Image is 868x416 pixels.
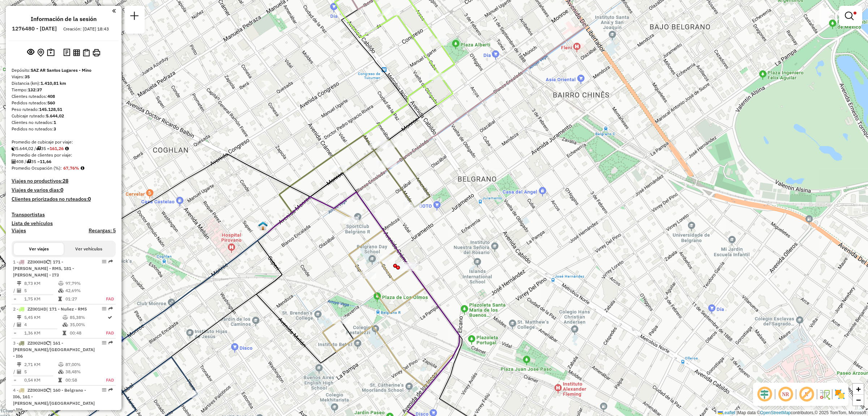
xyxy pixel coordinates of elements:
[97,377,114,384] td: FAD
[12,113,116,119] div: Cubicaje ruteado:
[40,159,51,164] strong: 11,66
[13,387,95,412] span: 4 -
[13,368,17,375] td: /
[12,152,116,158] div: Promedio de clientes por viaje:
[31,16,97,22] h4: Información de la sesión
[112,7,116,15] a: Haga clic aquí para minimizar el panel
[31,67,92,73] strong: SAZ AR Santos Lugares - Mino
[13,295,17,303] td: =
[69,314,106,321] td: 85,38%
[47,93,55,99] strong: 408
[102,341,106,345] em: Opciones
[64,243,114,255] button: Ver vehículos
[12,228,26,234] a: Viajes
[12,25,57,32] h6: 1276480 - [DATE]
[89,228,116,234] h4: Recargas: 5
[25,74,30,79] strong: 35
[58,378,62,382] i: Tiempo en ruta
[12,165,62,171] span: Promedio Ocupación (%):
[756,386,773,403] span: Ocultar desplazamiento
[13,377,17,384] td: =
[12,106,116,113] div: Peso ruteado:
[58,297,62,301] i: Tiempo en ruta
[102,259,106,264] em: Opciones
[13,387,95,412] span: | 160 - Belgrano - I06, 161 - [PERSON_NAME]/[GEOGRAPHIC_DATA] - I06
[69,329,106,337] td: 00:48
[12,80,116,87] div: Distancia (km):
[47,100,55,105] strong: 560
[72,47,81,57] button: Indicadores de ruteo por viaje
[12,158,116,165] div: 408 / 35 =
[12,67,116,74] div: Depósito:
[69,321,106,328] td: 35,00%
[109,388,113,392] em: Ruta exportada
[24,287,58,294] td: 5
[50,146,64,151] strong: 161,26
[102,388,106,392] em: Opciones
[13,340,95,359] span: 3 -
[63,178,68,184] strong: 28
[258,221,268,230] img: UDC - Santos Lugares
[24,361,58,368] td: 2,71 KM
[13,340,95,359] span: | 161 - [PERSON_NAME]/[GEOGRAPHIC_DATA] - I06
[58,362,64,367] i: % Peso en uso
[842,9,859,23] a: Mostrar filtros
[12,87,116,93] div: Tiempo:
[12,146,16,151] i: Cubicaje ruteado
[24,377,58,384] td: 0,54 KM
[12,119,116,126] div: Clientes no ruteados:
[12,178,116,184] h4: Viajes no productivos:
[41,80,66,86] strong: 1.410,81 km
[91,47,102,58] button: Imprimir viajes
[27,340,46,346] span: ZZ002HD
[26,159,31,164] i: Viajes
[63,165,79,171] strong: 67,76%
[65,295,97,303] td: 01:27
[81,166,84,170] em: Promedio calculado usando la ocupación más alta (%Peso o %Cubicaje) de cada viaje en la sesión. N...
[13,287,17,294] td: /
[26,47,36,58] button: Ver sesión original
[12,220,116,226] h4: Lista de vehículos
[12,139,116,145] div: Promedio de cubicaje por viaje:
[27,259,46,265] span: ZZ000HD
[60,187,63,193] strong: 0
[24,321,62,328] td: 4
[17,288,21,293] i: Clientes
[13,259,74,278] span: | 171 - [PERSON_NAME] - RM5, 181 - [PERSON_NAME] - I73
[13,259,74,278] span: 1 -
[65,368,97,375] td: 38,48%
[12,126,116,132] div: Pedidos no ruteados:
[60,26,112,32] div: Creación: [DATE] 18:43
[12,74,116,80] div: Viajes:
[63,331,66,335] i: Tiempo en ruta
[13,321,17,328] td: /
[65,361,97,368] td: 87,00%
[54,120,56,125] strong: 1
[12,187,116,193] h4: Viajes de varios dias:
[12,196,116,202] h4: Clientes priorizados no ruteados:
[819,388,830,400] img: Flujo de la calle
[65,377,97,384] td: 00:58
[97,295,114,303] td: FAD
[46,47,56,58] button: Sugerencias de ruteo
[24,295,58,303] td: 1,75 KM
[834,388,846,400] img: Mostrar / Ocultar sectores
[127,9,142,25] a: Nueva sesión y búsqueda
[718,410,735,415] a: Leaflet
[17,323,21,327] i: Clientes
[24,280,58,287] td: 8,73 KM
[88,196,91,202] strong: 0
[58,370,64,374] i: % Cubicaje en uso
[63,315,68,320] i: % Peso en uso
[13,329,17,337] td: =
[102,307,106,311] em: Opciones
[856,395,861,404] span: −
[36,146,41,151] i: Viajes
[17,370,21,374] i: Clientes
[63,323,68,327] i: % Cubicaje en uso
[24,329,62,337] td: 1,36 KM
[24,314,62,321] td: 5,45 KM
[854,12,856,14] span: Filtro Ativo
[12,145,116,152] div: 5.644,02 / 35 =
